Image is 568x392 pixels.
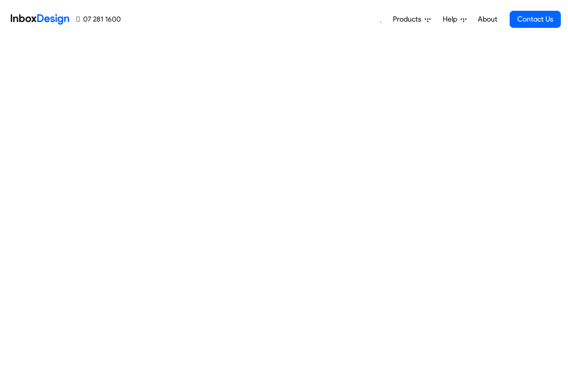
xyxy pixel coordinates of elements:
a: Products [389,10,434,28]
a: 07 281 1600 [76,14,121,25]
a: About [475,10,500,28]
a: Help [439,10,470,28]
a: Contact Us [510,11,561,28]
span: Products [393,14,425,25]
span: Help [443,14,461,25]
